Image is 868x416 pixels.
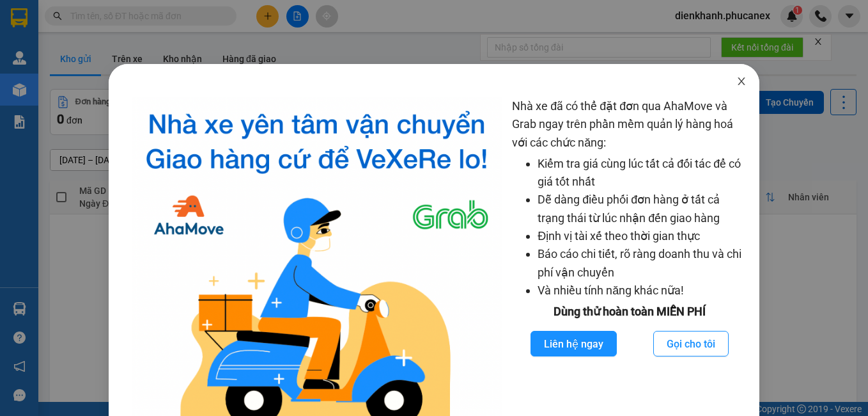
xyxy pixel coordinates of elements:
[736,76,747,86] span: close
[653,331,729,356] button: Gọi cho tôi
[538,227,747,245] li: Định vị tài xế theo thời gian thực
[667,336,715,352] span: Gọi cho tôi
[544,336,603,352] span: Liên hệ ngay
[512,303,747,321] div: Dùng thử hoàn toàn MIỄN PHÍ
[724,64,759,100] button: Close
[538,155,747,191] li: Kiểm tra giá cùng lúc tất cả đối tác để có giá tốt nhất
[538,282,747,300] li: Và nhiều tính năng khác nữa!
[538,191,747,227] li: Dễ dàng điều phối đơn hàng ở tất cả trạng thái từ lúc nhận đến giao hàng
[538,245,747,282] li: Báo cáo chi tiết, rõ ràng doanh thu và chi phí vận chuyển
[531,331,617,356] button: Liên hệ ngay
